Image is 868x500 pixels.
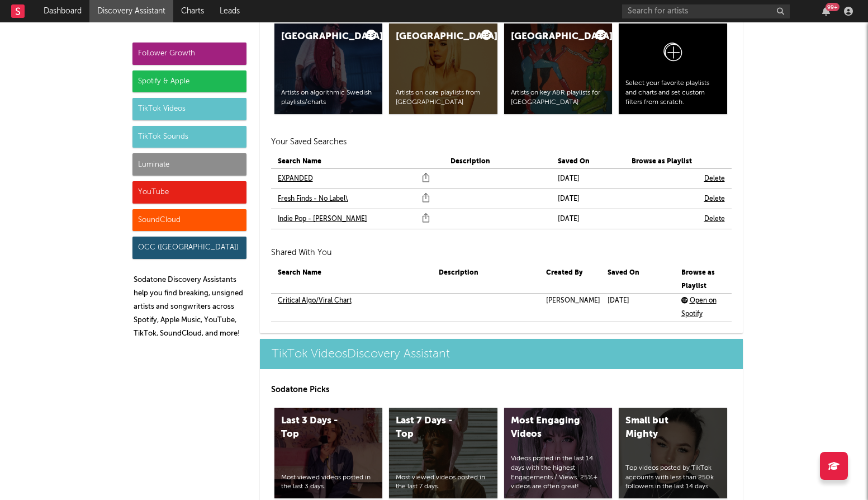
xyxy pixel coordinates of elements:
a: Last 7 Days - TopMost viewed videos posted in the last 7 days. [389,408,497,498]
h2: Your Saved Searches [271,135,732,149]
div: Top videos posted by TikTok accounts with less than 250k followers in the last 14 days. [625,464,720,492]
div: TikTok Videos [132,98,246,120]
a: Small but MightyTop videos posted by TikTok accounts with less than 250k followers in the last 14... [619,408,727,498]
td: [DATE] [551,209,625,229]
td: [DATE] [551,169,625,189]
div: [GEOGRAPHIC_DATA] [281,30,357,44]
th: Saved On [551,155,625,169]
a: [GEOGRAPHIC_DATA]Artists on algorithmic Swedish playlists/charts [274,23,383,114]
input: Search for artists [622,4,790,18]
a: Critical Algo/Viral Chart [278,294,352,308]
a: Indie Pop - [PERSON_NAME] [278,213,367,226]
td: [PERSON_NAME] [539,294,601,322]
div: SoundCloud [132,209,246,232]
a: Most Engaging VideosVideos posted in the last 14 days with the highest Engagements / Views. 25%+ ... [504,408,613,498]
td: Delete [698,209,732,229]
div: Artists on algorithmic Swedish playlists/charts [281,88,376,107]
p: Sodatone Discovery Assistants help you find breaking, unsigned artists and songwriters across Spo... [134,273,246,341]
a: [GEOGRAPHIC_DATA]Artists on key A&R playlists for [GEOGRAPHIC_DATA] [504,23,613,114]
div: YouTube [132,181,246,204]
div: Most Engaging Videos [511,414,587,441]
th: Browse as Playlist [625,155,697,169]
th: Saved On [601,266,675,294]
div: TikTok Sounds [132,126,246,148]
div: Select your favorite playlists and charts and set custom filters from scratch. [625,79,720,107]
a: Select your favorite playlists and charts and set custom filters from scratch. [619,23,727,114]
div: [GEOGRAPHIC_DATA] [396,30,472,44]
th: Search Name [271,266,432,294]
div: Most viewed videos posted in the last 3 days. [281,473,376,492]
td: [DATE] [601,294,675,322]
th: Search Name [271,155,444,169]
div: Luminate [132,153,246,176]
th: Description [444,155,551,169]
h2: Shared With You [271,246,732,260]
div: Spotify & Apple [132,70,246,93]
div: Follower Growth [132,43,246,65]
a: [GEOGRAPHIC_DATA]Artists on core playlists from [GEOGRAPHIC_DATA] [389,23,497,114]
div: Small but Mighty [625,414,701,441]
p: Sodatone Picks [271,383,732,397]
th: Description [432,266,539,294]
div: Artists on core playlists from [GEOGRAPHIC_DATA] [396,88,491,107]
div: [GEOGRAPHIC_DATA] [511,30,587,44]
a: Last 3 Days - TopMost viewed videos posted in the last 3 days. [274,408,383,498]
th: Browse as Playlist [675,266,724,294]
div: Artists on key A&R playlists for [GEOGRAPHIC_DATA] [511,88,606,107]
a: TikTok VideosDiscovery Assistant [260,339,743,369]
td: Delete [698,169,732,189]
div: Most viewed videos posted in the last 7 days. [396,473,491,492]
td: Delete [698,189,732,209]
a: EXPANDED [278,172,313,186]
div: Videos posted in the last 14 days with the highest Engagements / Views. 25%+ videos are often great! [511,454,606,492]
button: 99+ [822,7,830,16]
a: Fresh Finds - No Label\ [278,192,348,206]
div: 99 + [826,3,839,11]
th: Created By [539,266,601,294]
span: Open on Spotify [681,298,717,318]
div: OCC ([GEOGRAPHIC_DATA]) [132,237,246,259]
div: Last 3 Days - Top [281,414,357,441]
td: [DATE] [551,189,625,209]
div: Open on Spotify [681,294,724,321]
div: Last 7 Days - Top [396,414,472,441]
